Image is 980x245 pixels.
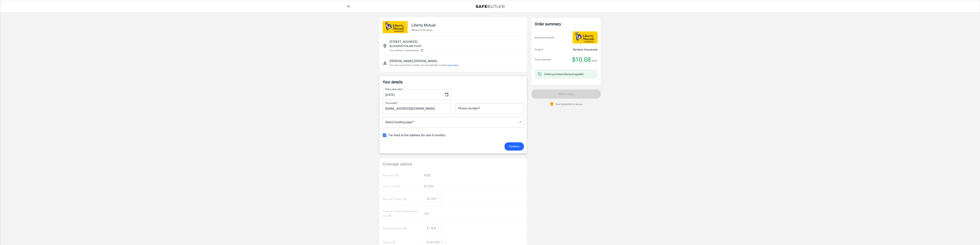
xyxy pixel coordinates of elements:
[390,59,437,63] p: [PERSON_NAME] [PERSON_NAME]
[383,103,451,114] input: Enter email
[390,63,458,67] p: Your spouse and live-in family are automatically covered.
[476,5,504,8] img: Back to quotes
[535,21,598,27] div: Order summary
[389,133,446,138] span: I've lived at the address for over 6 months.
[443,91,451,98] button: Choose date, selected date is Oct 5, 2025
[385,101,398,105] label: Your email
[535,48,543,52] p: Product
[456,103,524,114] input: Enter number
[390,49,419,52] p: Your address is standardized.
[411,28,436,32] p: Renters Insurance
[385,88,403,91] label: Policy start date
[544,72,584,76] div: Online purchase discount applied.
[572,56,591,63] span: $10.08
[573,31,598,43] img: Liberty Mutual
[383,79,524,85] p: Your details
[504,142,524,151] button: Continue
[411,22,436,28] p: Liberty Mutual
[345,2,353,10] a: back to quotes
[383,21,408,33] img: Liberty Mutual
[535,58,551,61] p: Policy premium
[555,102,583,106] p: Your transaction is secure
[383,44,387,48] svg: Insured address
[383,89,441,100] input: MM/DD/YYYY
[535,36,554,39] p: Insurance provider
[509,144,519,149] span: Continue
[390,44,422,48] p: BLOOMINGTON , MN 55425
[591,58,598,63] span: /mo.
[447,64,458,67] button: Learn More
[390,39,417,44] p: [STREET_ADDRESS]
[383,61,387,65] svg: Insured person
[573,47,598,52] p: Renters Insurance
